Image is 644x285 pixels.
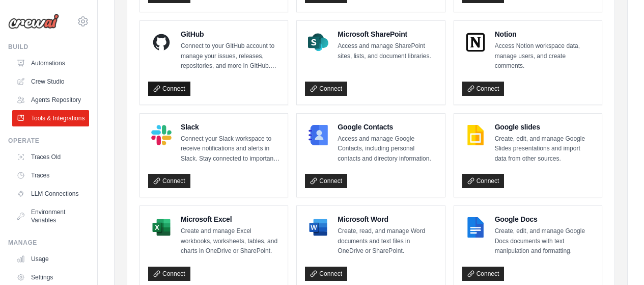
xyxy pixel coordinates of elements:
[495,41,594,71] p: Access Notion workspace data, manage users, and create comments.
[181,41,279,71] p: Connect to your GitHub account to manage your issues, releases, repositories, and more in GitHub....
[148,174,190,188] a: Connect
[8,137,89,145] div: Operate
[338,29,436,39] h4: Microsoft SharePoint
[151,217,172,238] img: Microsoft Excel Logo
[181,29,279,39] h4: GitHub
[495,134,594,164] p: Create, edit, and manage Google Slides presentations and import data from other sources.
[148,82,190,96] a: Connect
[305,267,347,281] a: Connect
[308,32,328,53] img: Microsoft SharePoint Logo
[308,125,328,145] img: Google Contacts Logo
[12,149,89,165] a: Traces Old
[12,251,89,267] a: Usage
[151,125,172,145] img: Slack Logo
[12,204,89,228] a: Environment Variables
[338,134,436,164] p: Access and manage Google Contacts, including personal contacts and directory information.
[305,174,347,188] a: Connect
[338,41,436,61] p: Access and manage SharePoint sites, lists, and document libraries.
[495,122,594,132] h4: Google slides
[465,32,486,53] img: Notion Logo
[465,125,486,145] img: Google slides Logo
[151,32,172,53] img: GitHub Logo
[12,110,89,126] a: Tools & Integrations
[12,92,89,108] a: Agents Repository
[12,55,89,71] a: Automations
[495,226,594,256] p: Create, edit, and manage Google Docs documents with text manipulation and formatting.
[181,226,279,256] p: Create and manage Excel workbooks, worksheets, tables, and charts in OneDrive or SharePoint.
[12,73,89,90] a: Crew Studio
[12,167,89,184] a: Traces
[148,267,190,281] a: Connect
[462,267,505,281] a: Connect
[181,214,279,224] h4: Microsoft Excel
[462,82,505,96] a: Connect
[8,239,89,247] div: Manage
[338,122,436,132] h4: Google Contacts
[8,14,59,29] img: Logo
[181,122,279,132] h4: Slack
[462,174,505,188] a: Connect
[308,217,328,238] img: Microsoft Word Logo
[338,226,436,256] p: Create, read, and manage Word documents and text files in OneDrive or SharePoint.
[495,214,594,224] h4: Google Docs
[181,134,279,164] p: Connect your Slack workspace to receive notifications and alerts in Slack. Stay connected to impo...
[12,186,89,202] a: LLM Connections
[495,29,594,39] h4: Notion
[465,217,486,238] img: Google Docs Logo
[8,43,89,51] div: Build
[338,214,436,224] h4: Microsoft Word
[305,82,347,96] a: Connect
